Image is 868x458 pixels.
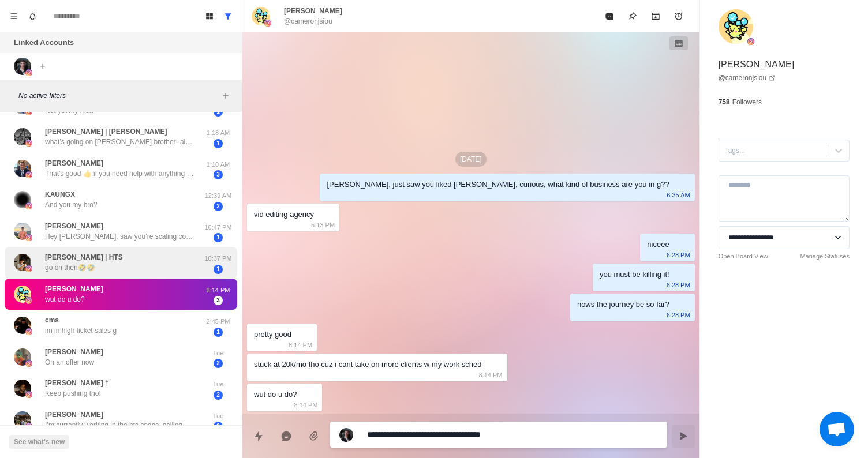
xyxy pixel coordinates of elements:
p: [PERSON_NAME] † [45,378,109,388]
button: Add account [36,59,50,73]
span: 2 [214,422,223,431]
p: 1:10 AM [204,160,233,170]
img: picture [25,328,32,335]
p: 10:47 PM [204,223,233,232]
p: Linked Accounts [14,37,74,48]
p: Hey [PERSON_NAME], saw you’re scaling coaches & agency with performance. Actually, I was a setter... [45,231,195,242]
div: pretty good [254,328,291,341]
img: picture [14,286,31,303]
img: picture [14,348,31,366]
p: @cameronjsiou [284,16,332,27]
img: picture [14,380,31,397]
button: Notifications [23,7,42,25]
img: picture [719,9,753,44]
button: Board View [200,7,219,25]
p: [PERSON_NAME] [45,284,103,294]
p: Tue [204,348,233,358]
img: picture [14,223,31,240]
p: 6:28 PM [667,279,690,291]
p: Followers [732,97,762,107]
button: Add reminder [667,5,690,28]
span: 1 [214,107,223,117]
p: 8:14 PM [479,369,503,381]
img: picture [25,69,32,76]
button: Reply with AI [275,425,298,448]
div: vid editing agency [254,208,314,221]
span: 3 [214,296,223,305]
img: picture [25,171,32,178]
img: picture [339,428,353,442]
p: And you my bro? [45,200,98,210]
p: 6:35 AM [667,189,690,201]
img: picture [25,202,32,209]
button: See what's new [9,435,69,449]
p: [PERSON_NAME] | [PERSON_NAME] [45,126,167,137]
img: picture [25,140,32,147]
p: [PERSON_NAME] [45,347,103,357]
p: On an offer now [45,357,94,367]
div: Open chat [820,412,854,446]
p: [PERSON_NAME] [284,6,342,16]
p: KAUNGX [45,189,75,200]
p: go on then🤣🤣 [45,262,95,273]
span: 2 [214,391,223,400]
p: Tue [204,380,233,389]
p: 758 [719,97,730,107]
img: picture [252,7,270,25]
p: [PERSON_NAME] [45,410,103,420]
div: stuck at 20k/mo tho cuz i cant take on more clients w my work sched [254,358,482,371]
p: Keep pushing tho! [45,388,101,399]
p: 10:37 PM [204,254,233,264]
p: 5:13 PM [311,219,335,231]
img: picture [25,108,32,115]
span: 1 [214,139,223,148]
p: 12:39 AM [204,191,233,201]
button: Show all conversations [219,7,237,25]
span: 3 [214,170,223,179]
img: picture [25,234,32,241]
img: picture [14,58,31,75]
p: cms [45,315,59,325]
img: picture [14,317,31,334]
button: Quick replies [247,425,270,448]
p: No active filters [18,91,219,101]
div: wut do u do? [254,388,297,401]
p: That's good 👍 if you need help with anything let me know...just the copywriting stuff 😂😂 [45,168,195,179]
p: Tue [204,411,233,421]
div: [PERSON_NAME], just saw you liked [PERSON_NAME], curious, what kind of business are you in g?? [327,178,669,191]
img: picture [14,254,31,271]
p: wut do u do? [45,294,85,305]
p: [PERSON_NAME] | HTS [45,252,123,262]
img: picture [14,128,31,145]
a: @cameronjsiou [719,73,776,83]
img: picture [747,38,754,45]
p: 6:28 PM [667,249,690,261]
p: I’m currently working in the hts space, selling an e-commerce offer [45,420,195,430]
p: [PERSON_NAME] [719,58,795,72]
div: niceee [647,238,669,251]
img: picture [14,160,31,177]
button: Archive [644,5,667,28]
p: 2:45 PM [204,317,233,326]
p: what’s going on [PERSON_NAME] brother- always keen to network with other entrepreneurs in the spa... [45,137,195,147]
a: Manage Statuses [800,251,850,261]
span: 2 [214,359,223,368]
button: Pin [621,5,644,28]
div: hows the journey be so far? [577,298,669,311]
img: picture [25,297,32,304]
a: Open Board View [719,251,768,261]
img: picture [264,20,271,27]
p: 6:28 PM [667,309,690,321]
span: 2 [214,202,223,211]
p: [PERSON_NAME] [45,158,103,168]
p: [PERSON_NAME] [45,221,103,231]
img: picture [14,191,31,208]
button: Add filters [219,89,233,103]
img: picture [25,423,32,430]
button: Add media [302,425,325,448]
img: picture [25,360,32,367]
span: 1 [214,233,223,242]
div: you must be killing it! [600,268,669,281]
button: Send message [672,425,695,448]
p: [DATE] [455,152,487,167]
